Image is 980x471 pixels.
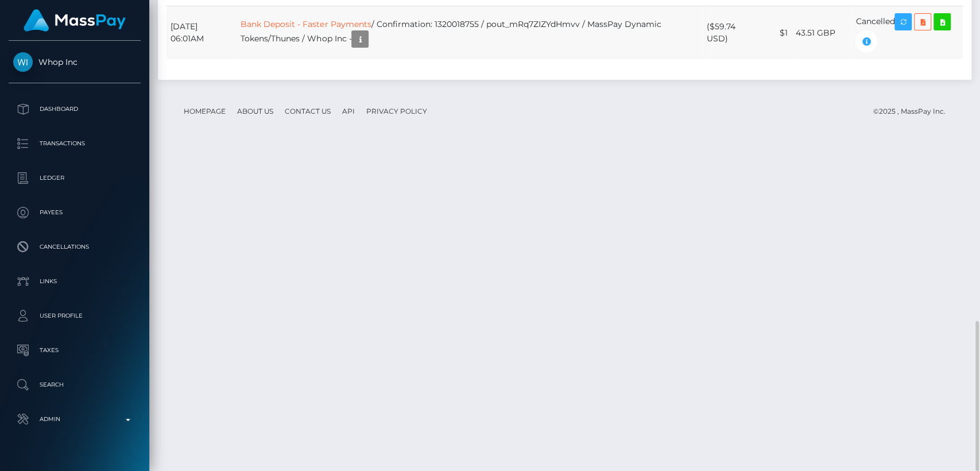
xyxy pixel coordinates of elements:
a: About Us [233,102,278,120]
img: MassPay Logo [24,9,126,32]
p: Ledger [13,169,136,187]
a: Dashboard [9,95,141,123]
a: Cancellations [9,233,141,261]
a: Payees [9,198,141,227]
td: $1 [762,6,791,60]
img: Whop Inc [13,52,33,72]
p: Dashboard [13,101,136,118]
td: [DATE] 06:01AM [166,6,237,60]
p: Cancellations [13,238,136,256]
p: Transactions [13,135,136,152]
td: ($59.74 USD) [703,6,762,60]
a: Transactions [9,129,141,158]
a: Homepage [179,102,230,120]
a: API [338,102,359,120]
p: Search [13,376,136,393]
a: User Profile [9,302,141,330]
p: Links [13,273,136,290]
a: Bank Deposit - Faster Payments [241,19,371,29]
p: Taxes [13,342,136,359]
p: Payees [13,204,136,221]
td: 43.51 GBP [791,6,851,60]
a: Links [9,267,141,296]
a: Ledger [9,164,141,192]
span: Whop Inc [9,57,141,67]
a: Admin [9,405,141,434]
a: Search [9,370,141,399]
td: / Confirmation: 1320018755 / pout_mRq7ZIZYdHmvv / MassPay Dynamic Tokens/Thunes / Whop Inc - [237,6,702,60]
div: © 2025 , MassPay Inc. [873,105,954,118]
a: Contact Us [280,102,335,120]
a: Taxes [9,336,141,365]
p: User Profile [13,307,136,325]
p: Admin [13,411,136,428]
a: Privacy Policy [362,102,432,120]
td: Cancelled [851,6,963,60]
